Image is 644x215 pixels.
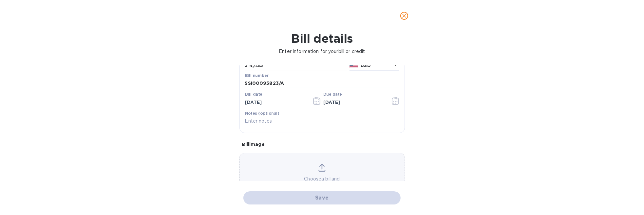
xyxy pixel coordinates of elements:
input: Due date [323,97,385,107]
input: Enter bill number [245,79,399,88]
input: Enter notes [245,116,399,126]
input: $ Enter bill amount [249,61,347,71]
b: USD [361,63,370,68]
label: Bill number [245,74,269,78]
input: Select date [245,97,307,107]
label: Due date [323,93,342,97]
p: Choose a bill and drag it here [240,176,405,189]
div: $ [245,61,249,71]
button: close [396,8,412,24]
p: Bill image [242,141,402,148]
img: USD [350,63,358,68]
label: Notes (optional) [245,111,279,115]
label: Bill date [245,93,262,97]
h1: Bill details [5,32,639,45]
p: Enter information for your bill or credit [5,48,639,55]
